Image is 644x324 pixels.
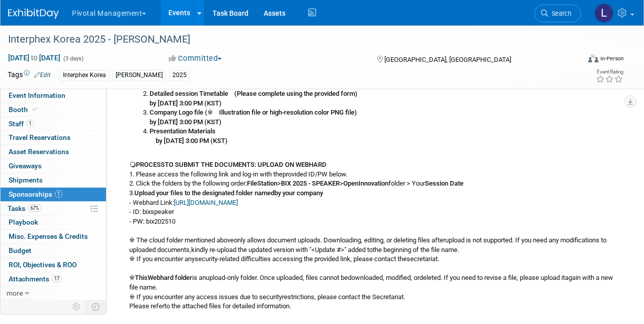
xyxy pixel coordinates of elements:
[60,70,109,81] div: Interphex Korea
[9,218,38,226] span: Playbook
[384,56,511,63] span: [GEOGRAPHIC_DATA], [GEOGRAPHIC_DATA]
[1,230,106,243] a: Misc. Expenses & Credits
[5,30,571,49] div: Interphex Korea 2025 - [PERSON_NAME]
[9,261,77,269] span: ROI, Objectives & ROO
[134,189,323,197] b: Upload your files to the designated folder namedby your company
[1,258,106,272] a: ROI, Objectives & ROO
[1,131,106,145] a: Travel Reservations
[165,53,226,64] button: Committed
[34,71,51,79] a: Edit
[68,300,86,313] td: Personalize Event Tab Strip
[588,54,598,62] img: Format-Inperson.png
[174,199,238,206] a: [URL][DOMAIN_NAME]
[32,106,38,112] i: Booth reservation complete
[247,179,277,187] b: FileStation
[113,70,166,81] div: [PERSON_NAME]
[1,159,106,173] a: Giveaways
[8,53,61,62] span: [DATE] [DATE]
[55,190,62,198] span: 1
[600,55,624,62] div: In-Person
[9,133,70,141] span: Travel Reservations
[169,70,190,81] div: 2025
[52,275,62,282] span: 17
[8,9,59,19] img: ExhibitDay
[1,202,106,215] a: Tasks67%
[1,188,106,201] a: Sponsorships1
[9,190,62,198] span: Sponsorships
[9,148,69,156] span: Asset Reservations
[136,161,327,168] b: PROCESSTO SUBMIT THE DOCUMENTS: UPLOAD ON WEBHARD
[343,179,388,187] b: OpenInnovation
[8,204,42,212] span: Tasks
[28,204,42,212] span: 67%
[26,120,34,127] span: 1
[150,127,216,135] b: Presentation Materials
[1,244,106,258] a: Budget
[534,5,581,22] a: Search
[534,53,624,68] div: Event Format
[1,103,106,117] a: Booth
[150,109,357,126] b: Company Logo file (※ Illustration file or high-resolution color PNG file) by [DATE] 3:00 PM (KST)
[86,300,106,313] td: Toggle Event Tabs
[9,232,88,240] span: Misc. Expenses & Credits
[8,69,51,81] td: Tags
[156,137,228,145] b: by [DATE] 3:00 PM (KST)
[594,4,614,23] img: Leslie Pelton
[425,179,463,187] b: Session Date
[1,215,106,229] a: Playbook
[1,286,106,300] a: more
[9,275,62,283] span: Attachments
[135,274,192,281] b: ThisWebhard folder
[9,120,34,128] span: Staff
[596,69,623,75] div: Event Rating
[1,117,106,131] a: Staff1
[62,55,84,62] span: (3 days)
[9,105,40,114] span: Booth
[281,179,340,187] b: BIX 2025 - SPEAKER
[1,173,106,187] a: Shipments
[9,91,65,99] span: Event Information
[548,10,571,17] span: Search
[1,89,106,102] a: Event Information
[29,54,39,62] span: to
[1,272,106,286] a: Attachments17
[7,289,23,297] span: more
[129,161,136,168] b: 🔾
[9,162,42,170] span: Giveaways
[9,246,31,255] span: Budget
[9,176,43,184] span: Shipments
[1,145,106,159] a: Asset Reservations
[150,90,357,107] b: Detailed session Timetable (Please complete using the provided form) by [DATE] 3:00 PM (KST)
